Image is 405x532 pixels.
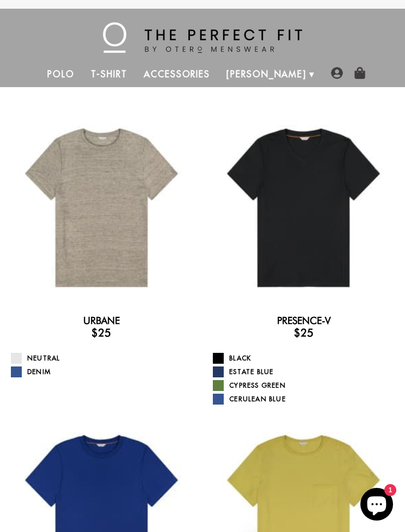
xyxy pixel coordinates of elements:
[213,394,397,405] a: Cerulean Blue
[39,61,83,87] a: Polo
[11,353,195,364] a: Neutral
[218,61,315,87] a: [PERSON_NAME]
[83,315,120,326] a: Urbane
[83,61,136,87] a: T-Shirt
[210,326,397,339] h3: $25
[331,67,343,79] img: user-account-icon.png
[213,366,397,377] a: Estate Blue
[103,22,302,53] img: The Perfect Fit - by Otero Menswear - Logo
[8,326,195,339] h3: $25
[11,366,195,377] a: Denim
[213,380,397,391] a: Cypress Green
[213,353,397,364] a: Black
[136,61,218,87] a: Accessories
[354,67,366,79] img: shopping-bag-icon.png
[357,488,396,523] inbox-online-store-chat: Shopify online store chat
[277,315,330,326] a: Presence-V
